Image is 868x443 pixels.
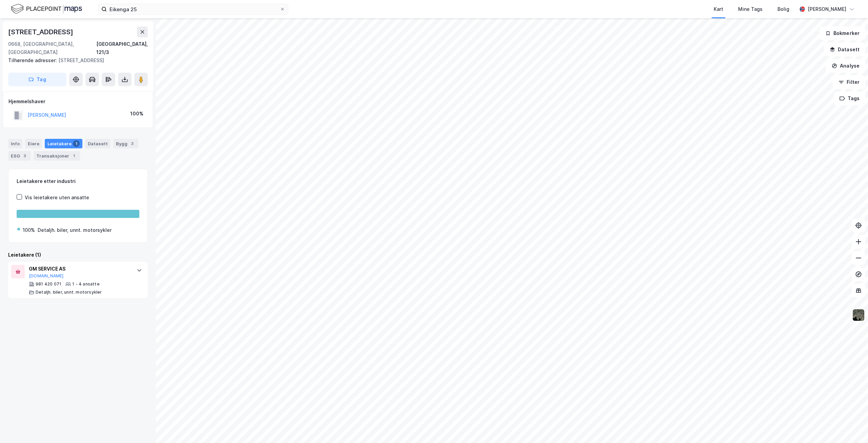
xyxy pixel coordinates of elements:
div: [GEOGRAPHIC_DATA], 121/3 [96,40,148,56]
div: Leietakere [45,139,82,148]
div: Kontrollprogram for chat [834,410,868,443]
div: Mine Tags [738,5,763,13]
div: [STREET_ADDRESS] [8,26,75,37]
div: Leietakere etter industri [17,177,139,185]
div: 100% [130,110,143,118]
input: Søk på adresse, matrikkel, gårdeiere, leietakere eller personer [107,4,280,14]
div: Eiere [25,139,42,148]
div: Transaksjoner [34,151,80,161]
div: Bolig [777,5,789,13]
div: [PERSON_NAME] [808,5,846,13]
div: Vis leietakere uten ansatte [25,193,89,202]
div: Kart [714,5,723,13]
div: 3 [129,140,136,147]
div: Bygg [113,139,138,148]
button: Tag [8,73,66,86]
div: 981 420 071 [36,281,61,287]
div: [STREET_ADDRESS] [8,56,142,64]
div: Hjemmelshaver [8,97,147,106]
div: 100% [23,226,35,234]
div: 0668, [GEOGRAPHIC_DATA], [GEOGRAPHIC_DATA] [8,40,96,56]
iframe: Chat Widget [834,410,868,443]
button: Filter [833,75,865,89]
div: Leietakere (1) [8,251,148,259]
button: Tags [834,92,865,105]
img: logo.f888ab2527a4732fd821a326f86c7f29.svg [11,3,82,15]
button: [DOMAIN_NAME] [29,273,64,279]
div: 1 - 4 ansatte [72,281,100,287]
img: 9k= [852,309,865,321]
div: GM SERVICE AS [29,265,130,273]
div: Info [8,139,22,148]
div: 3 [21,152,28,159]
button: Analyse [826,59,865,73]
button: Bokmerker [820,26,865,40]
div: 1 [73,140,80,147]
div: Detaljh. biler, unnt. motorsykler [36,290,102,295]
span: Tilhørende adresser: [8,57,58,63]
div: 1 [71,152,77,159]
div: Datasett [85,139,111,148]
div: Detaljh. biler, unnt. motorsykler [38,226,112,234]
div: ESG [8,151,31,161]
button: Datasett [824,43,865,56]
